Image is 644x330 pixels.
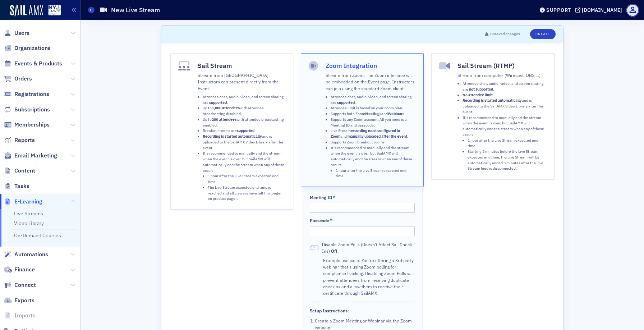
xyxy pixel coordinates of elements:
h4: Zoom Integration [326,61,416,70]
strong: not supported [469,87,493,92]
span: Memberships [14,121,50,129]
a: Automations [4,251,48,258]
span: Imports [14,312,36,320]
span: Unsaved changes [490,31,520,37]
span: Exports [14,297,34,304]
span: Tasks [14,182,29,190]
span: Automations [14,251,48,258]
p: Stream from computer (Wirecast, OBS,…). [457,72,546,78]
a: Organizations [4,44,51,52]
a: Video Library [14,220,44,226]
a: Content [4,167,35,175]
li: Supports any Zoom account. All you need is a Meeting ID and passcode. [331,117,416,128]
h4: Sail Stream (RTMP) [457,61,546,70]
button: Sail Stream (RTMP)Stream from computer (Wirecast, OBS,…).Attendee chat, audio, video, and screen ... [431,53,554,179]
a: Subscriptions [4,106,50,114]
strong: 1,000 attendees [212,105,240,110]
div: Passcode [310,218,329,223]
li: and is uploaded to the SailAMX Video Library after the event. [463,98,546,115]
li: Attendee chat, audio, video, and screen sharing are . [463,81,546,92]
strong: Meetings [365,111,381,116]
strong: manually uploaded after the event [348,134,407,139]
strong: recording must configured in Zoom [331,128,400,139]
img: SailAMX [48,5,61,16]
abbr: This field is required [333,195,336,200]
span: Events & Products [14,60,62,68]
button: [DOMAIN_NAME] [575,8,625,13]
a: Finance [4,266,35,274]
strong: Recording is started automatically [463,98,522,103]
strong: 200 attendees [212,117,236,122]
li: Attendee limit is based on your Zoom plan. [331,105,416,111]
strong: No attendee limit [463,92,493,97]
li: . [463,92,546,98]
abbr: This field is required [330,218,333,223]
img: SailAMX [10,5,43,17]
span: E-Learning [14,198,42,206]
button: Create [530,29,556,39]
li: Supports both Zoom and . [331,111,416,117]
p: Stream from [GEOGRAPHIC_DATA]. Instructors can present directly from the Event. [198,72,285,92]
a: Connect [4,281,36,289]
a: Email Marketing [4,152,57,160]
li: Up to with attendee broadcasting enabled. [203,117,285,128]
a: Registrations [4,90,49,98]
strong: supported [237,128,254,133]
a: Tasks [4,182,29,190]
span: Organizations [14,44,51,52]
li: Breakout rooms are . [203,128,285,134]
li: It's recommended to manually end the stream when the event is over, but SailAMX will automaticall... [463,115,546,172]
span: Email Marketing [14,152,57,160]
a: On-Demand Courses [14,232,61,239]
div: Support [546,7,571,13]
h1: New Live Stream [111,6,160,14]
a: E-Learning [4,198,42,206]
li: and is uploaded to the SailAMX Video Library after the event. [203,134,285,151]
a: Memberships [4,121,50,129]
strong: Webinars [388,111,404,116]
a: Events & Products [4,60,62,68]
span: Off [331,248,337,254]
a: Orders [4,75,32,83]
span: Subscriptions [14,106,50,114]
button: Zoom IntegrationStream from Zoom. The Zoom interface will be embedded on the Event page. Instruct... [301,53,424,187]
li: Starting 5 minutes before the Live Stream expected end time, the Live Stream will be automaticall... [468,149,546,171]
span: Reports [14,136,35,144]
span: Users [14,29,29,37]
span: Disable Zoom Polls (Doesn't Affect Sail Check-Ins) [322,241,415,255]
div: Example use case: You're offering a 3rd party webinar that's using Zoom polling for compliance tr... [323,257,414,297]
div: [DOMAIN_NAME] [582,7,622,13]
span: Registrations [14,90,49,98]
p: Stream from Zoom. The Zoom interface will be embedded on the Event page. Instructors can join usi... [326,72,416,92]
a: Exports [4,297,34,304]
li: Attendee chat, audio, video, and screen sharing are . [331,94,416,106]
span: Content [14,167,35,175]
span: Profile [626,4,639,17]
span: Connect [14,281,36,289]
li: 1 hour after the Live Stream expected end time. [336,168,416,179]
li: Supports Zoom breakout rooms [331,139,416,145]
li: The Live Stream expected end time is reached and all viewers have left (no longer on product page). [208,185,285,202]
button: Sail StreamStream from [GEOGRAPHIC_DATA]. Instructors can present directly from the Event.Attende... [170,53,293,210]
a: Imports [4,312,36,320]
li: Live Stream and . [331,128,416,139]
div: Setup Instructions: [310,308,349,313]
li: Up to with attendee broadcasting disabled. [203,105,285,117]
span: Finance [14,266,35,274]
a: Live Streams [14,210,43,217]
strong: supported [337,100,355,105]
strong: Recording is started automatically [203,134,262,139]
li: It's recommended to manually end the stream when the event is over, but SailAMX will automaticall... [203,151,285,202]
h4: Sail Stream [198,61,285,70]
div: Meeting ID [310,195,332,200]
li: 1 hour after the Live Stream expected end time. [468,138,546,149]
li: It's recommended to manually end the stream when the event is over, but SailAMX will automaticall... [331,145,416,179]
a: Users [4,29,29,37]
span: Orders [14,75,32,83]
a: Reports [4,136,35,144]
li: Attendee chat, audio, video, and screen sharing are . [203,94,285,106]
strong: supported [209,100,227,105]
span: Off [310,245,319,251]
a: View Homepage [43,5,61,17]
